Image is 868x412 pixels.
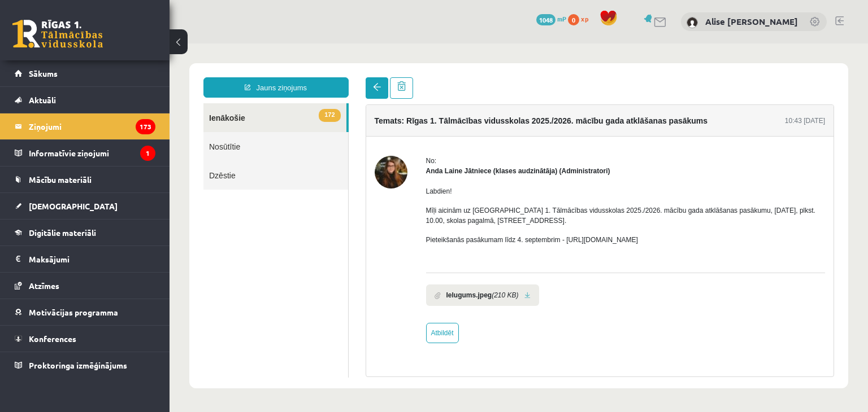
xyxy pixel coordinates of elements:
[15,193,155,219] a: [DEMOGRAPHIC_DATA]
[29,227,96,238] span: Digitālie materiāli
[15,113,155,139] a: Ziņojumi173
[15,273,155,299] a: Atzīmes
[29,201,118,211] span: [DEMOGRAPHIC_DATA]
[257,191,656,201] p: Pieteikšanās pasākumam līdz 4. septembrim - [URL][DOMAIN_NAME]
[15,246,155,272] a: Maksājumi
[29,307,118,317] span: Motivācijas programma
[257,143,656,153] p: Labdien!
[29,140,155,166] legend: Informatīvie ziņojumi
[205,73,539,82] h4: Temats: Rīgas 1. Tālmācības vidusskolas 2025./2026. mācību gada atklāšanas pasākums
[536,14,566,23] a: 1048 mP
[15,166,155,192] a: Mācību materiāli
[29,113,155,139] legend: Ziņojumi
[277,247,323,257] b: Ielugums.jpeg
[322,247,349,257] i: (210 KB)
[29,280,59,291] span: Atzīmes
[15,352,155,378] a: Proktoringa izmēģinājums
[29,360,127,370] span: Proktoringa izmēģinājums
[257,112,656,122] div: No:
[557,14,566,23] span: mP
[34,34,179,54] a: Jauns ziņojums
[687,17,698,28] img: Alise Aleksa Vītola
[140,146,155,161] i: 1
[34,60,177,89] a: 172Ienākošie
[136,119,155,134] i: 173
[15,140,155,166] a: Informatīvie ziņojumi1
[257,124,441,132] strong: Anda Laine Jātniece (klases audzinātāja) (Administratori)
[257,279,289,300] a: Atbildēt
[29,334,76,344] span: Konferences
[29,246,155,272] legend: Maksājumi
[15,326,155,352] a: Konferences
[568,14,579,25] span: 0
[568,14,594,23] a: 0 xp
[536,14,555,25] span: 1048
[29,174,92,185] span: Mācību materiāli
[149,65,171,78] span: 172
[615,72,656,82] div: 10:43 [DATE]
[15,299,155,325] a: Motivācijas programma
[29,68,58,78] span: Sākums
[581,14,588,23] span: xp
[705,16,798,27] a: Alise [PERSON_NAME]
[15,87,155,113] a: Aktuāli
[257,162,656,182] p: Mīļi aicinām uz [GEOGRAPHIC_DATA] 1. Tālmācības vidusskolas 2025./2026. mācību gada atklāšanas pa...
[15,60,155,86] a: Sākums
[29,95,56,105] span: Aktuāli
[205,112,238,145] img: Anda Laine Jātniece (klases audzinātāja)
[12,20,103,48] a: Rīgas 1. Tālmācības vidusskola
[15,220,155,246] a: Digitālie materiāli
[34,89,179,117] a: Nosūtītie
[34,117,179,146] a: Dzēstie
